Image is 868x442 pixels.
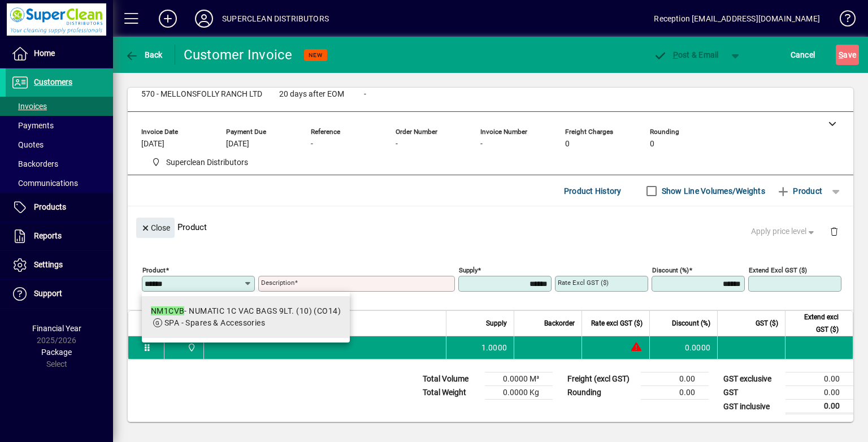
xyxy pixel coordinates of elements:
[654,10,820,28] div: Reception [EMAIL_ADDRESS][DOMAIN_NAME]
[226,140,249,149] span: [DATE]
[485,386,553,400] td: 0.0000 Kg
[562,386,641,400] td: Rounding
[718,386,785,400] td: GST
[641,372,709,386] td: 0.00
[718,372,785,386] td: GST exclusive
[565,140,570,149] span: 0
[11,121,54,130] span: Payments
[6,280,113,308] a: Support
[142,266,166,274] mat-label: Product
[133,222,177,232] app-page-header-button: Close
[558,279,609,287] mat-label: Rate excl GST ($)
[839,46,856,64] span: ave
[6,135,113,154] a: Quotes
[113,45,175,65] app-page-header-button: Back
[417,386,485,400] td: Total Weight
[151,305,341,317] div: - NUMATIC 1C VAC BAGS 9LT. (10) (CO14)
[749,266,807,274] mat-label: Extend excl GST ($)
[141,219,170,237] span: Close
[641,386,709,400] td: 0.00
[150,8,186,29] button: Add
[821,226,848,236] app-page-header-button: Delete
[751,226,817,237] span: Apply price level
[34,260,63,269] span: Settings
[6,174,113,193] a: Communications
[34,289,62,298] span: Support
[653,50,719,59] span: ost & Email
[186,8,222,29] button: Profile
[147,155,253,170] span: Superclean Distributors
[673,50,678,59] span: P
[559,181,626,201] button: Product History
[364,90,366,99] span: -
[6,154,113,174] a: Backorders
[311,140,313,149] span: -
[756,317,778,330] span: GST ($)
[6,193,113,222] a: Products
[309,51,323,59] span: NEW
[184,341,197,354] span: Superclean Distributors
[6,222,113,250] a: Reports
[417,372,485,386] td: Total Volume
[11,179,78,188] span: Communications
[34,49,55,58] span: Home
[222,10,329,28] div: SUPERCLEAN DISTRIBUTORS
[648,45,724,65] button: Post & Email
[650,140,654,149] span: 0
[32,324,81,333] span: Financial Year
[34,77,72,86] span: Customers
[485,372,553,386] td: 0.0000 M³
[544,317,575,330] span: Backorder
[11,140,44,149] span: Quotes
[486,317,507,330] span: Supply
[652,266,689,274] mat-label: Discount (%)
[41,348,72,357] span: Package
[125,50,163,59] span: Back
[672,317,710,330] span: Discount (%)
[839,50,843,59] span: S
[11,102,47,111] span: Invoices
[279,90,344,99] span: 20 days after EOM
[6,40,113,68] a: Home
[141,140,164,149] span: [DATE]
[481,342,507,353] span: 1.0000
[591,317,643,330] span: Rate excl GST ($)
[821,218,848,245] button: Delete
[141,90,262,99] span: 570 - MELLONSFOLLY RANCH LTD
[142,296,350,338] mat-option: NM1CVB - NUMATIC 1C VAC BAGS 9LT. (10) (CO14)
[792,311,839,336] span: Extend excl GST ($)
[659,185,765,197] label: Show Line Volumes/Weights
[836,45,859,65] button: Save
[791,46,815,64] span: Cancel
[396,140,398,149] span: -
[562,372,641,386] td: Freight (excl GST)
[831,2,854,39] a: Knowledge Base
[128,206,853,248] div: Product
[459,266,478,274] mat-label: Supply
[785,386,853,400] td: 0.00
[564,182,622,200] span: Product History
[164,318,265,327] span: SPA - Spares & Accessories
[785,400,853,414] td: 0.00
[11,159,58,168] span: Backorders
[649,336,717,359] td: 0.0000
[480,140,483,149] span: -
[6,251,113,279] a: Settings
[6,97,113,116] a: Invoices
[718,400,785,414] td: GST inclusive
[166,157,248,168] span: Superclean Distributors
[34,202,66,211] span: Products
[34,231,62,240] span: Reports
[184,46,293,64] div: Customer Invoice
[747,222,821,242] button: Apply price level
[122,45,166,65] button: Back
[151,306,185,315] em: NM1CVB
[788,45,818,65] button: Cancel
[136,218,175,238] button: Close
[261,279,294,287] mat-label: Description
[785,372,853,386] td: 0.00
[6,116,113,135] a: Payments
